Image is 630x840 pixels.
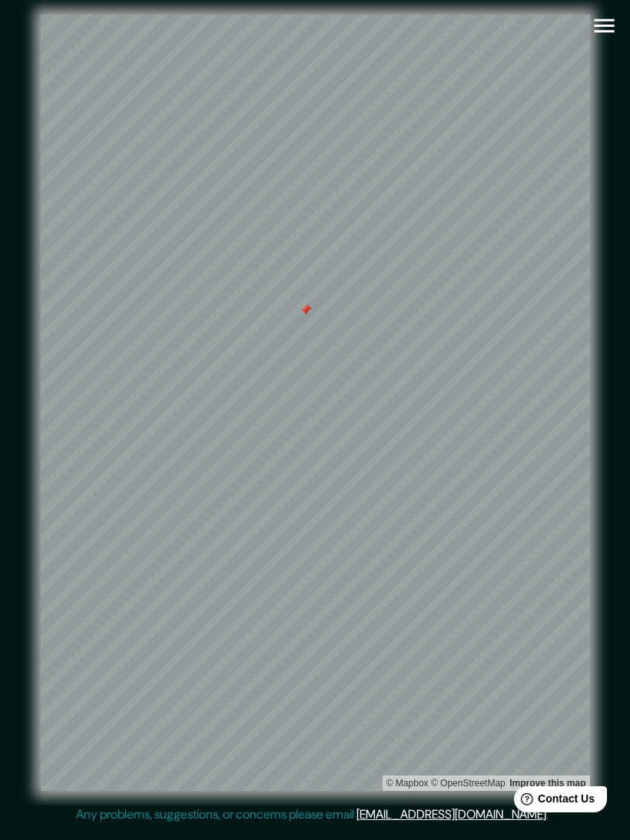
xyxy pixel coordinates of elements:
iframe: Help widget launcher [493,780,613,823]
a: Map feedback [509,778,585,789]
p: Any problems, suggestions, or concerns please email . [76,805,549,824]
a: [EMAIL_ADDRESS][DOMAIN_NAME] [356,806,546,822]
a: Mapbox [386,778,429,789]
a: OpenStreetMap [431,778,506,789]
canvas: Map [41,15,590,791]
